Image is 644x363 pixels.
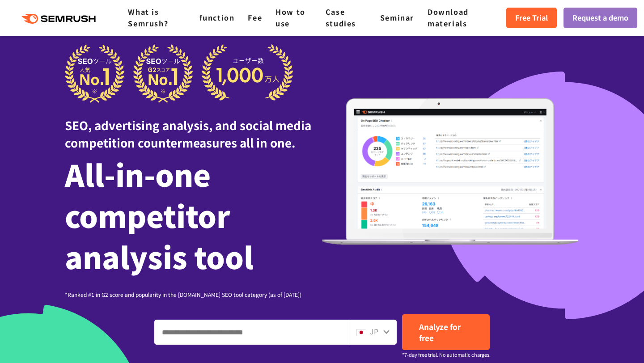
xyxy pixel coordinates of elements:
[402,314,490,350] a: Analyze for free
[370,326,378,337] font: JP
[128,6,168,29] a: What is Semrush?
[572,12,628,23] font: Request a demo
[65,291,301,298] font: *Ranked #1 in G2 score and popularity in the [DOMAIN_NAME] SEO tool category (as of [DATE])
[275,6,305,29] a: How to use
[65,194,254,278] font: competitor analysis tool
[65,117,311,151] font: SEO, advertising analysis, and social media competition countermeasures all in one.
[419,321,461,343] font: Analyze for free
[248,12,262,23] a: Fee
[65,152,211,195] font: All-in-one
[506,8,557,28] a: Free Trial
[428,6,469,29] a: Download materials
[515,12,548,23] font: Free Trial
[155,320,348,344] input: Enter a domain, keyword or URL
[326,6,356,29] a: Case studies
[563,8,637,28] a: Request a demo
[199,12,235,23] a: function
[402,351,491,358] font: *7-day free trial. No automatic charges.
[380,12,414,23] a: Seminar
